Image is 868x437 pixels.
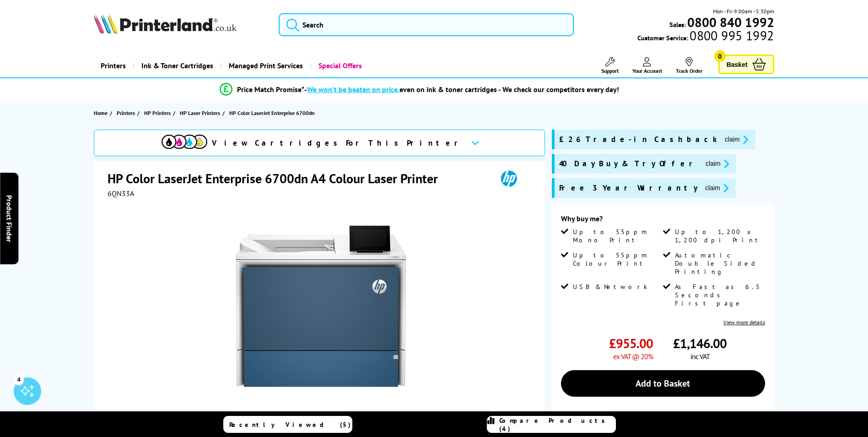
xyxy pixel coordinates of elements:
[220,54,310,77] a: Managed Print Services
[703,158,732,169] button: promo-description
[94,14,267,36] a: Printerland Logo
[675,251,763,276] span: Automatic Double Sided Printing
[609,335,653,352] span: £955.00
[487,416,616,433] a: Compare Products (4)
[133,54,220,77] a: Ink & Toner Cartridges
[141,54,213,77] span: Ink & Toner Cartridges
[601,57,619,74] a: Support
[108,189,134,198] span: 6QN33A
[559,183,698,193] span: Free 3 Year Warranty
[162,135,207,149] img: View Cartridges
[637,31,774,42] span: Customer Service:
[144,108,173,118] a: HP Printers
[108,170,447,187] h1: HP Color LaserJet Enterprise 6700dn A4 Colour Laser Printer
[669,20,686,29] span: Sales:
[488,170,530,187] img: HP
[307,85,399,94] span: We won’t be beaten on price,
[73,82,767,98] li: modal_Promise
[675,283,763,307] span: As Fast as 6.5 Seconds First page
[223,416,352,433] a: Recently Viewed (5)
[673,335,727,352] span: £1,146.00
[559,158,698,169] span: 40 Day Buy & Try Offer
[632,67,662,74] span: Your Account
[686,18,774,27] a: 0800 840 1992
[117,108,135,118] span: Printers
[94,108,108,118] span: Home
[304,85,619,94] div: - even on ink & toner cartridges - We check our competitors every day!
[180,108,220,118] span: HP Laser Printers
[722,134,751,145] button: promo-description
[573,228,661,244] span: Up to 55ppm Mono Print
[718,55,774,74] a: Basket 0
[559,134,717,145] span: £26 Trade-in Cashback
[714,50,726,62] span: 0
[229,108,317,118] a: HP Color LaserJet Enterprise 6700dn
[702,183,731,193] button: promo-description
[561,370,765,397] a: Add to Basket
[573,283,647,291] span: USB & Network
[231,216,410,396] img: HP Color LaserJet Enterprise 6700dn
[94,54,133,77] a: Printers
[561,214,765,228] div: Why buy me?
[687,14,774,31] b: 0800 840 1992
[5,195,14,242] span: Product Finder
[310,54,369,77] a: Special Offers
[723,319,765,326] a: View more details
[14,374,24,384] div: 4
[688,31,774,40] span: 0800 995 1992
[632,57,662,74] a: Your Account
[713,7,774,16] span: Mon - Fri 9:00am - 5:30pm
[727,58,748,71] span: Basket
[279,13,574,36] input: Search
[675,228,763,244] span: Up to 1,200 x 1,200 dpi Print
[613,352,653,361] span: ex VAT @ 20%
[499,416,615,433] span: Compare Products (4)
[676,57,702,74] a: Track Order
[229,421,351,429] span: Recently Viewed (5)
[212,138,464,148] span: View Cartridges For This Printer
[117,108,137,118] a: Printers
[94,14,237,34] img: Printerland Logo
[690,352,710,361] span: inc VAT
[601,67,619,74] span: Support
[144,108,171,118] span: HP Printers
[229,108,315,118] span: HP Color LaserJet Enterprise 6700dn
[180,108,222,118] a: HP Laser Printers
[573,251,661,268] span: Up to 55ppm Colour Print
[237,85,304,94] span: Price Match Promise*
[94,108,110,118] a: Home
